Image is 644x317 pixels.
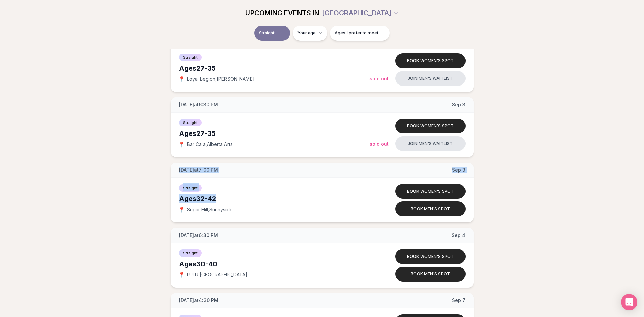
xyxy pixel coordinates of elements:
button: Book women's spot [395,184,466,199]
span: Sep 4 [452,232,466,239]
span: Sep 3 [452,101,466,108]
span: Sold Out [369,141,389,147]
button: Book women's spot [395,249,466,264]
span: 📍 [179,76,184,82]
span: LULU , [GEOGRAPHIC_DATA] [187,271,247,278]
span: UPCOMING EVENTS IN [245,8,319,18]
span: [DATE] at 7:00 PM [179,167,218,173]
span: [DATE] at 6:30 PM [179,101,218,108]
span: Sold Out [369,76,389,81]
button: Join men's waitlist [395,136,466,151]
div: Ages 27-35 [179,64,369,73]
div: Ages 32-42 [179,194,369,203]
span: [DATE] at 4:30 PM [179,297,218,304]
span: Bar Cala , Alberta Arts [187,141,233,148]
span: 📍 [179,207,184,212]
span: Ages I prefer to meet [335,30,378,36]
span: Clear event type filter [277,29,285,37]
button: Your age [293,26,327,41]
span: Your age [297,30,316,36]
span: Straight [179,249,202,257]
span: Straight [179,119,202,126]
span: Loyal Legion , [PERSON_NAME] [187,76,255,82]
button: Book men's spot [395,201,466,216]
div: Open Intercom Messenger [621,294,637,310]
button: Join men's waitlist [395,71,466,86]
span: Sep 3 [452,167,466,173]
span: 📍 [179,272,184,277]
span: Sugar Hill , Sunnyside [187,206,233,213]
button: Ages I prefer to meet [330,26,390,41]
span: 📍 [179,142,184,147]
button: StraightClear event type filter [254,26,290,41]
div: Ages 30-40 [179,259,369,269]
button: [GEOGRAPHIC_DATA] [322,5,399,20]
button: Book men's spot [395,267,466,282]
span: Sep 7 [452,297,466,304]
div: Ages 27-35 [179,129,369,138]
span: Straight [179,184,202,192]
span: Straight [179,54,202,61]
span: Straight [259,30,275,36]
button: Book women's spot [395,119,466,133]
button: Book women's spot [395,53,466,68]
span: [DATE] at 6:30 PM [179,232,218,239]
